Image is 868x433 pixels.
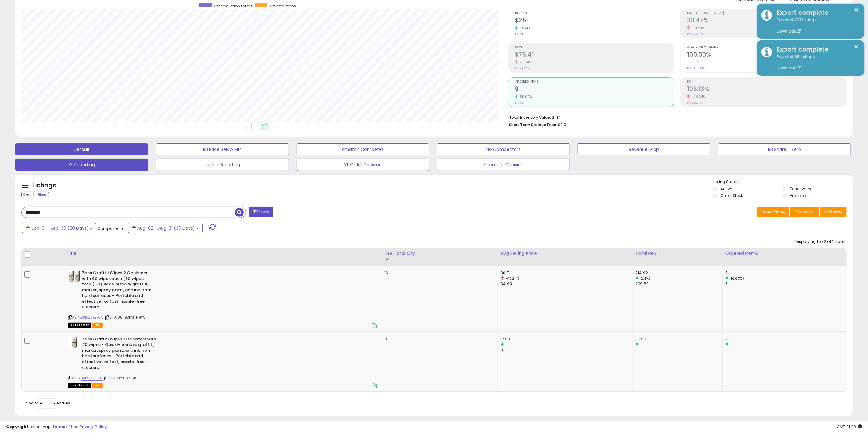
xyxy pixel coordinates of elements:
div: Export complete [772,45,860,54]
span: 2025-10-6 21:49 GMT [837,424,862,430]
span: FBA [92,323,103,328]
b: Zehn Graffiti Wipes 2 Canisters with 40 wipes each (80 wipes total) - Quickly remove graffiti, ma... [82,270,157,312]
button: × [854,6,859,14]
div: ASIN: [68,336,377,388]
button: Save View [757,207,789,217]
a: B0DQB22T7H [81,375,103,381]
div: 209.88 [635,281,722,287]
a: Download [777,65,801,71]
div: Export complete [772,8,860,17]
button: BB Share = Zero [718,143,851,155]
button: Filters [249,207,273,217]
button: × [854,43,859,51]
small: -17.79% [518,60,532,65]
img: 41pJ+VVvlfL._SL40_.jpg [68,270,80,282]
button: BB Price Below Min [156,143,289,155]
h2: 30.45% [687,17,846,25]
div: Displaying 1 to 2 of 2 items [795,239,847,245]
small: Prev: 172.11% [687,101,702,105]
button: Shipment Decision [437,159,570,171]
button: Revenue Drop [578,143,710,155]
div: 34.98 [500,281,633,287]
label: Deactivated [790,186,813,191]
small: Prev: 44.28% [687,32,703,36]
a: Privacy Policy [80,424,107,430]
img: 31knDRN9dzL._SL40_.jpg [68,336,80,349]
small: 19.54% [518,26,531,30]
div: Exported 68 listings. [772,54,860,71]
small: Prev: 100.00% [687,67,705,70]
span: $0.94 [558,122,569,128]
b: Total Inventory Value: [509,115,551,120]
b: Short Term Storage Fees: [509,122,557,127]
button: YL Reporting [15,159,148,171]
a: Download [777,29,801,34]
button: Sep-01 - Sep-30 (30 Days) [22,223,96,233]
small: -38.34% [690,94,706,99]
div: Total Rev. [635,250,720,257]
span: All listings that are currently out of stock and unavailable for purchase on Amazon [68,323,91,328]
span: | SKU: 85-9SBM-NHVC [104,315,146,320]
span: Sep-01 - Sep-30 (30 Days) [31,225,89,231]
span: Revenue [515,12,674,15]
h2: $251 [515,17,674,25]
span: Columns [794,209,814,215]
small: 50.00% [518,94,532,99]
span: Ordered Items (prev) [214,3,252,9]
small: Prev: $92.94 [515,67,531,70]
span: Compared to: [97,226,126,232]
button: Lutron Reporting [156,159,289,171]
div: seller snap | | [6,424,107,430]
span: Ordered Items [270,3,296,9]
span: Show: entries [26,400,70,406]
span: Ordered Items [515,80,674,84]
small: -31.23% [690,26,705,30]
div: 0 [500,347,633,353]
a: Terms of Use [53,424,79,430]
small: (2.4%) [639,276,650,281]
div: 6 [725,281,846,287]
button: No Competitors [437,143,570,155]
div: 7 [725,270,846,276]
a: B0DQ9KZHJC [81,315,103,320]
span: Aug-02 - Aug-31 (30 Days) [137,225,195,231]
span: Profit [PERSON_NAME] [687,12,846,15]
div: Ordered Items [725,250,844,257]
strong: Copyright [6,424,29,430]
span: ROI [687,80,846,84]
div: Title [67,250,379,257]
span: FBA [92,383,103,388]
div: 35.98 [635,336,722,342]
div: Exported 273 listings. [772,17,860,34]
small: (16.67%) [729,276,744,281]
div: 2 [725,336,846,342]
span: Profit [515,46,674,49]
label: Active [721,186,732,191]
p: Listing States: [713,179,853,185]
h2: 100.00% [687,51,846,59]
div: 16 [385,270,493,276]
h2: $76.41 [515,51,674,59]
div: 0 [725,347,846,353]
b: Zehn Graffiti Wipes 1 Canisters with 40 wipes - Quickly remove graffiti, marker, spray paint, and... [82,336,157,372]
h5: Listings [33,181,56,190]
h2: 9 [515,86,674,94]
button: Amazon Competes [297,143,430,155]
button: Default [15,143,148,155]
small: (-12.24%) [504,276,521,281]
small: Prev: $210 [515,32,527,36]
span: All listings that are currently out of stock and unavailable for purchase on Amazon [68,383,91,388]
div: 30.7 [500,270,633,276]
div: 0 [385,336,493,342]
div: Clear All Filters [21,192,49,197]
h2: 106.13% [687,86,846,94]
button: Columns [790,207,819,217]
button: Aug-02 - Aug-31 (30 Days) [128,223,203,233]
button: YL Order Decision [297,159,430,171]
button: Actions [820,207,847,217]
label: Out of Stock [721,193,743,198]
div: FBA Total Qty [385,250,496,257]
label: Archived [790,193,807,198]
small: 0.00% [687,60,699,65]
div: 17.99 [500,336,633,342]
